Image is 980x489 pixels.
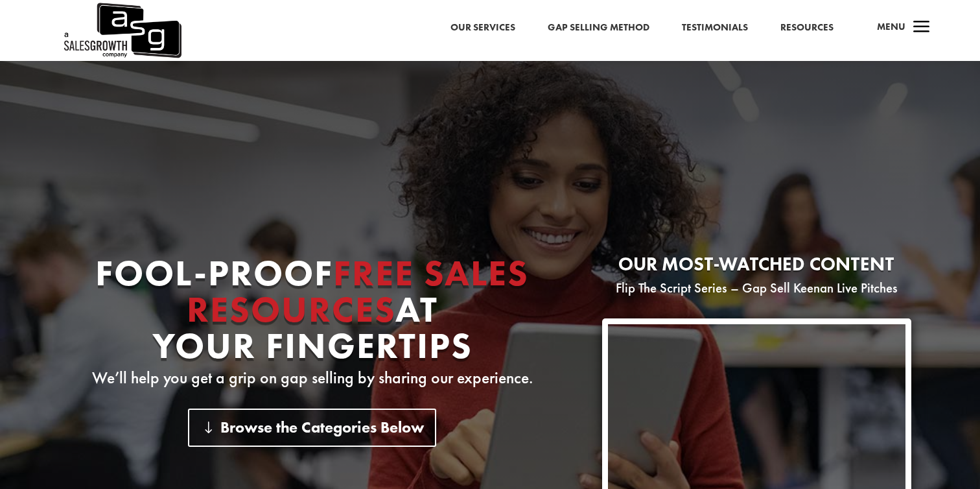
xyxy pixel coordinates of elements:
[602,255,911,280] h2: Our most-watched content
[877,20,905,33] span: Menu
[69,370,555,386] p: We’ll help you get a grip on gap selling by sharing our experience.
[780,19,834,36] a: Resources
[548,19,649,36] a: Gap Selling Method
[602,280,911,296] p: Flip The Script Series – Gap Sell Keenan Live Pitches
[682,19,748,36] a: Testimonials
[909,15,935,41] span: a
[69,255,555,370] h1: Fool-proof At Your Fingertips
[450,19,515,36] a: Our Services
[188,409,436,447] a: Browse the Categories Below
[187,250,530,333] span: Free Sales Resources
